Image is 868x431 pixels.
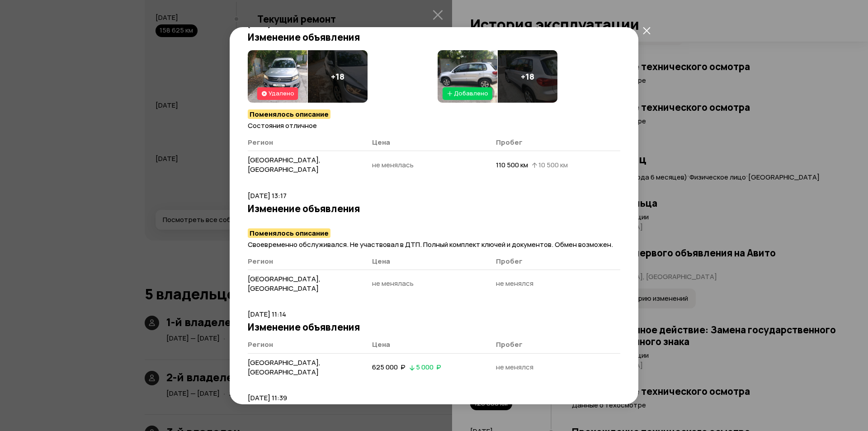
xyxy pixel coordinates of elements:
[496,340,523,349] span: Пробег
[538,160,568,170] span: 10 500 км
[372,160,414,170] span: не менялась
[496,256,523,266] span: Пробег
[248,309,620,319] p: [DATE] 11:14
[248,191,620,201] p: [DATE] 13:17
[248,358,321,377] span: [GEOGRAPHIC_DATA], [GEOGRAPHIC_DATA]
[248,340,273,349] span: Регион
[248,203,620,214] h3: Изменение объявления
[248,393,620,403] p: [DATE] 11:39
[496,160,528,170] span: 110 500 км
[438,50,497,103] img: 1.IQScZLaNe8EoR4UvLT9ECoCAz9ca_u7bGP6_ik_-vNtJ8uvWTqTrjRz2vNce_-nZTqXr7w.Cf2DSqKy793jljLpRQMwHgNc...
[521,71,534,81] h4: + 18
[372,279,414,288] span: не менялась
[248,50,307,103] img: 1.YLVBhLaNOnD1p8Se8N1U_HFgjmmWFPg8zxatPMFG_mqUFqtnk0H3bJUT-WzFEPdplB_2Xg.NXStlMLGygNzDRBsTVrRn3o_...
[496,362,533,372] span: не менялся
[248,155,321,174] span: [GEOGRAPHIC_DATA], [GEOGRAPHIC_DATA]
[248,228,330,238] mark: Поменялось описание
[248,256,273,266] span: Регион
[248,240,613,249] span: Своевременно обслуживался. Не участвовал в ДТП. Полный комплект ключей и документов. Обмен возможен.
[638,23,655,39] button: закрыть
[496,137,523,147] span: Пробег
[248,109,330,119] mark: Поменялось описание
[248,31,620,43] h3: Изменение объявления
[269,89,294,97] span: Удалено
[248,137,273,147] span: Регион
[416,362,441,372] span: 5 000 ₽
[248,274,321,293] span: [GEOGRAPHIC_DATA], [GEOGRAPHIC_DATA]
[248,321,620,333] h3: Изменение объявления
[496,279,533,288] span: не менялся
[372,340,390,349] span: Цена
[372,362,406,372] span: 625 000 ₽
[372,256,390,266] span: Цена
[331,71,344,81] h4: + 18
[248,121,317,130] span: Состояния отличное
[454,89,488,97] span: Добавлено
[372,137,390,147] span: Цена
